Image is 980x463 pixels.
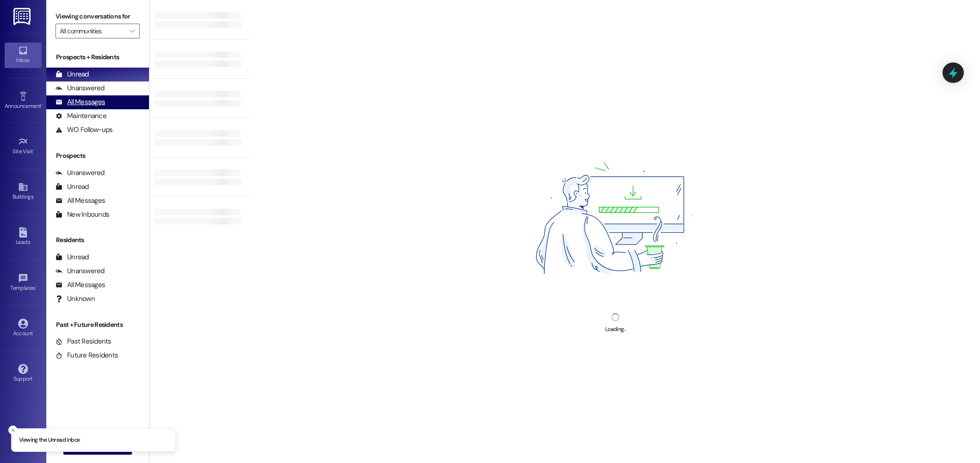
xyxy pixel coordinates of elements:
a: Site Visit • [5,134,42,159]
div: Unread [56,69,89,79]
div: Unread [56,182,89,192]
div: All Messages [56,196,105,206]
i:  [130,27,135,35]
div: Prospects [46,151,149,161]
div: Past Residents [56,337,112,346]
div: Unanswered [56,83,105,93]
span: • [33,147,35,153]
a: Support [5,361,42,386]
div: WO Follow-ups [56,125,112,135]
div: All Messages [56,97,105,107]
input: All communities [60,24,125,38]
div: New Inbounds [56,210,109,219]
a: Templates • [5,270,42,295]
span: • [36,283,37,290]
span: • [41,101,43,108]
p: Viewing the Unread inbox [19,436,80,444]
a: Buildings [5,179,42,204]
a: Leads [5,225,42,250]
div: Unread [56,252,89,262]
div: Prospects + Residents [46,52,149,62]
img: ResiDesk Logo [13,8,32,25]
div: Past + Future Residents [46,320,149,330]
div: Residents [46,235,149,245]
label: Viewing conversations for [56,9,140,24]
div: Unknown [56,294,95,304]
div: All Messages [56,280,105,290]
a: Inbox [5,43,42,68]
a: Account [5,316,42,341]
div: Maintenance [56,111,106,121]
div: Loading... [605,325,626,334]
button: Close toast [8,425,18,435]
div: Unanswered [56,168,105,178]
div: Future Residents [56,350,118,360]
div: Unanswered [56,266,105,276]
